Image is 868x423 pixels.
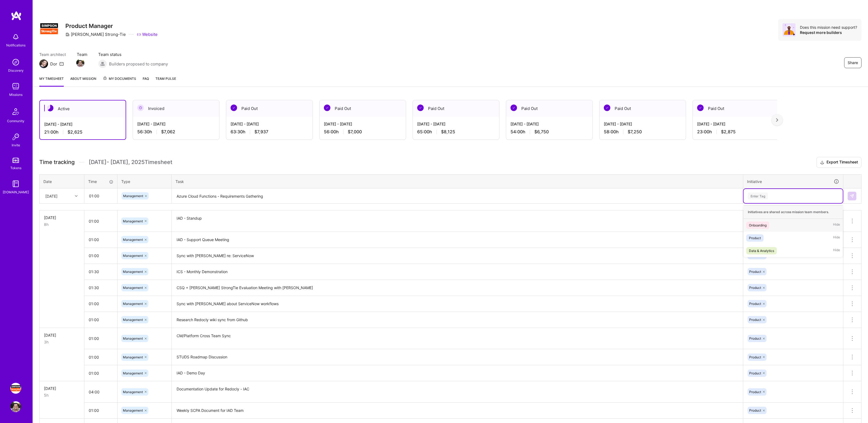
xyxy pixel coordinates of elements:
div: 3h [44,339,80,345]
input: HH:MM [84,296,117,311]
div: [DATE] - [DATE] [324,121,401,127]
div: Missions [9,92,23,97]
div: 54:00 h [510,129,588,135]
span: [DATE] - [DATE] , 2025 Timesheet [89,159,172,166]
input: HH:MM [84,248,117,263]
span: Management [123,355,143,359]
div: 8h [44,222,80,227]
button: Export Timesheet [816,157,861,168]
a: FAQ [143,76,149,87]
div: Paid Out [599,100,686,117]
div: Community [7,118,24,124]
span: $7,250 [628,129,642,135]
a: User Avatar [9,401,23,412]
i: icon Mail [59,62,64,66]
img: logo [11,11,22,21]
div: Data & Analytics [749,248,774,254]
img: Paid Out [231,105,237,111]
div: Enter Tag [748,192,768,200]
span: Management [123,336,143,340]
a: Website [137,31,158,37]
span: Management [123,219,143,223]
textarea: CM/Platform Cross Team Sync [172,329,742,349]
img: guide book [10,178,21,189]
span: Team [77,52,87,57]
img: Community [9,105,22,118]
div: 65:00 h [417,129,495,135]
div: [DATE] - [DATE] [137,121,215,127]
div: [DATE] - [DATE] [697,121,775,127]
textarea: STUDS Roadmap Discussion [172,350,742,365]
div: [DATE] - [DATE] [417,121,495,127]
textarea: Weekly SCPA Document for IAD Team [172,403,742,418]
textarea: CSQ + [PERSON_NAME] StrongTie Evaluation Meeting with [PERSON_NAME] [172,280,742,295]
textarea: IAD - Support Queue Meeting [172,232,742,247]
img: tokens [12,158,19,163]
span: Management [123,286,143,290]
div: [PERSON_NAME] Strong-Tie [65,31,126,37]
a: About Mission [70,76,96,87]
img: teamwork [10,81,21,92]
textarea: ICS - Monthly Demonstration [172,264,742,279]
span: Product [749,390,761,394]
textarea: IAD - Standup [172,211,742,231]
div: 56:00 h [324,129,401,135]
a: Simpson Strong-Tie: Product Manager [9,383,23,394]
textarea: Research Redocly wiki sync from Github [172,312,742,327]
img: Simpson Strong-Tie: Product Manager [10,383,21,394]
input: HH:MM [84,280,117,295]
input: HH:MM [84,264,117,279]
span: Product [749,318,761,322]
span: My Documents [103,76,136,82]
img: Team Architect [39,59,48,68]
div: [DATE] [44,332,80,338]
span: Team Pulse [155,77,176,81]
div: Onboarding [749,222,767,228]
input: HH:MM [84,331,117,346]
div: Initiative [747,178,839,185]
a: My timesheet [39,76,64,87]
span: Product [749,408,761,412]
img: Submit [850,194,854,198]
span: $7,937 [254,129,268,135]
span: Management [123,254,143,258]
input: HH:MM [84,403,117,418]
img: User Avatar [10,401,21,412]
div: [DATE] - [DATE] [231,121,308,127]
div: Paid Out [320,100,406,117]
div: 23:00 h [697,129,775,135]
div: [DATE] - [DATE] [510,121,588,127]
img: Invoiced [137,105,144,111]
span: Builders proposed to company [109,61,168,67]
div: [DATE] - [DATE] [44,121,121,127]
div: 58:00 h [604,129,681,135]
i: icon Download [820,160,824,165]
span: Hide [833,222,840,229]
a: My Documents [103,76,136,87]
span: Hide [833,234,840,242]
img: Paid Out [417,105,424,111]
textarea: Sync with [PERSON_NAME] re: ServiceNow [172,248,742,263]
div: [DOMAIN_NAME] [3,189,29,195]
div: Paid Out [506,100,592,117]
span: Management [123,238,143,242]
div: Notifications [6,42,25,48]
div: Does this mission need support? [800,25,857,30]
img: Company Logo [39,19,59,39]
div: Initiatives are shared across mission team members. [743,205,843,219]
img: Paid Out [324,105,330,111]
img: Paid Out [604,105,610,111]
span: Management [123,194,143,198]
span: Time tracking [39,159,75,166]
img: Paid Out [697,105,704,111]
span: $7,062 [161,129,175,135]
i: icon Chevron [75,195,78,197]
span: Management [123,371,143,375]
span: Product [749,302,761,306]
i: icon CompanyGray [65,32,70,37]
th: Task [172,174,743,188]
div: 5h [44,392,80,398]
span: Management [123,302,143,306]
img: discovery [10,57,21,68]
img: Active [47,105,53,111]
